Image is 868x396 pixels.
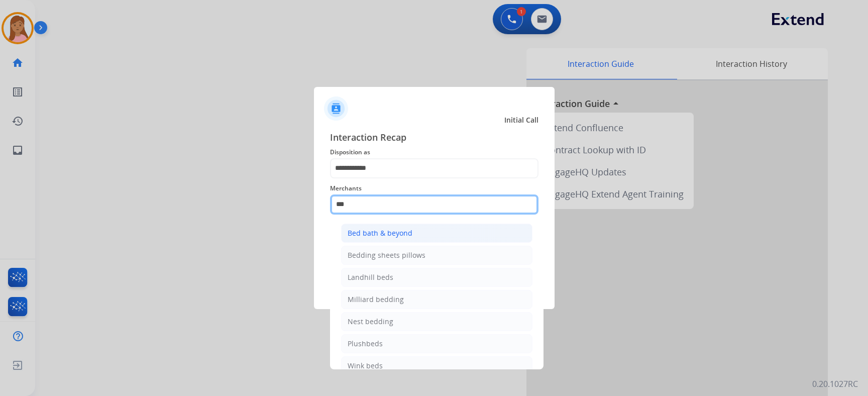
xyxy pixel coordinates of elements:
div: Milliard bedding [348,294,404,305]
div: Landhill beds [348,272,393,282]
div: Nest bedding [348,317,393,327]
div: Bedding sheets pillows [348,250,425,260]
span: Interaction Recap [330,130,538,146]
p: 0.20.1027RC [812,378,858,390]
div: Wink beds [348,361,383,371]
img: contactIcon [324,96,348,121]
span: Merchants [330,182,538,194]
div: Plushbeds [348,339,383,349]
div: Bed bath & beyond [348,228,412,238]
span: Initial Call [504,115,538,125]
span: Disposition as [330,146,538,158]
